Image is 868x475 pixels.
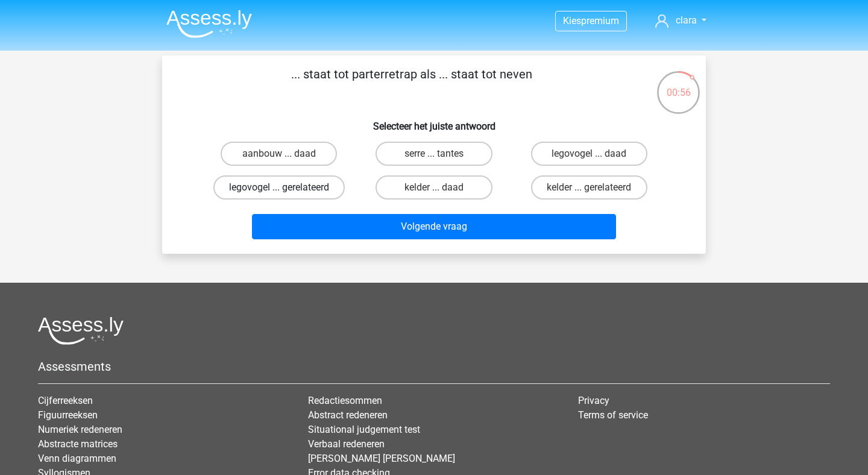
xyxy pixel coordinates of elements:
label: legovogel ... gerelateerd [213,175,345,200]
a: Figuurreeksen [38,409,98,421]
a: Privacy [578,395,609,406]
p: ... staat tot parterretrap als ... staat tot neven [181,65,641,101]
h6: Selecteer het juiste antwoord [181,111,687,132]
h5: Assessments [38,359,830,374]
span: clara [676,14,697,26]
a: Cijferreeksen [38,395,93,406]
label: kelder ... daad [376,175,492,200]
a: Kiespremium [556,13,626,29]
a: Situational judgement test [308,424,420,435]
a: Terms of service [578,409,648,421]
a: Abstracte matrices [38,438,118,450]
a: Redactiesommen [308,395,382,406]
div: 00:56 [656,70,701,100]
a: [PERSON_NAME] [PERSON_NAME] [308,453,455,464]
a: Verbaal redeneren [308,438,385,450]
label: legovogel ... daad [531,142,647,166]
label: aanbouw ... daad [221,142,337,166]
span: premium [581,15,619,27]
a: clara [650,13,711,28]
img: Assessly logo [38,316,124,345]
span: Kies [563,15,581,27]
button: Volgende vraag [252,214,617,239]
a: Abstract redeneren [308,409,388,421]
a: Numeriek redeneren [38,424,122,435]
label: serre ... tantes [376,142,492,166]
a: Venn diagrammen [38,453,116,464]
label: kelder ... gerelateerd [531,175,647,200]
img: Assessly [166,10,252,38]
